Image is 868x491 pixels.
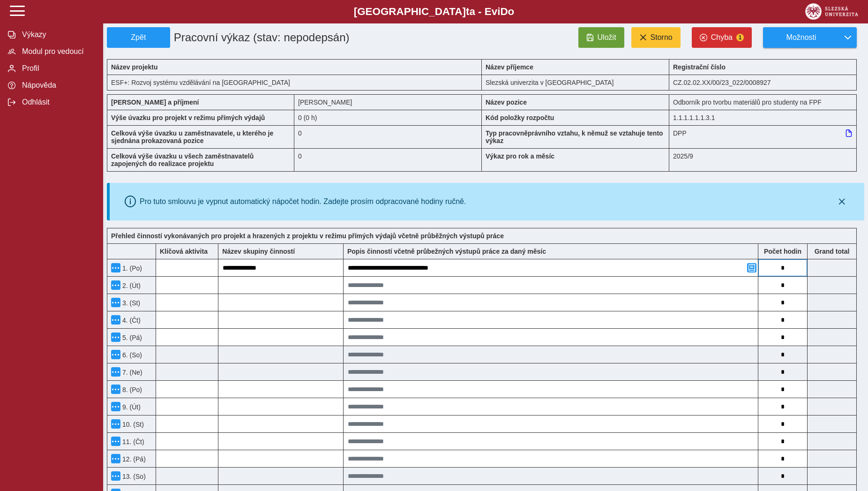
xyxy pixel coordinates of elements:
[111,114,265,121] b: Výše úvazku pro projekt v režimu přímých výdajů
[111,63,158,71] b: Název projektu
[466,6,469,17] span: t
[763,27,839,48] button: Možnosti
[651,33,673,42] span: Storno
[140,197,466,206] div: Pro tuto smlouvu je vypnut automatický nápočet hodin. Zadejte prosím odpracované hodiny ručně.
[107,27,170,48] button: Zpět
[19,47,95,56] span: Modul pro vedoucí
[19,98,95,106] span: Odhlásit
[805,3,858,20] img: logo_web_su.png
[111,367,120,377] button: Menu
[598,33,616,42] span: Uložit
[111,98,199,106] b: [PERSON_NAME] a příjmení
[711,33,733,42] span: Chyba
[673,63,726,71] b: Registrační číslo
[120,438,144,446] span: 11. (Čt)
[120,334,142,341] span: 5. (Pá)
[669,148,857,172] div: 2025/9
[120,264,142,272] span: 1. (Po)
[120,403,141,411] span: 9. (Út)
[111,437,120,446] button: Menu
[747,263,756,272] button: Přidat poznámku
[19,64,95,73] span: Profil
[111,33,166,42] span: Zpět
[578,27,624,48] button: Uložit
[120,421,144,428] span: 10. (St)
[294,148,482,172] div: 0
[294,125,482,148] div: 0
[111,385,120,394] button: Menu
[669,94,857,110] div: Odborník pro tvorbu materiálů pro studenty na FPF
[111,419,120,429] button: Menu
[486,129,663,144] b: Typ pracovněprávního vztahu, k němuž se vztahuje tento výkaz
[111,454,120,463] button: Menu
[107,75,482,91] div: ESF+: Rozvoj systému vzdělávání na [GEOGRAPHIC_DATA]
[692,27,752,48] button: Chyba1
[294,110,482,125] div: 0 (0 h)
[669,110,857,125] div: 1.1.1.1.1.1.3.1
[669,125,857,148] div: DPP
[120,386,142,393] span: 8. (Po)
[486,63,533,71] b: Název příjemce
[120,351,142,359] span: 6. (So)
[111,315,120,325] button: Menu
[120,369,142,376] span: 7. (Ne)
[111,232,504,240] b: Přehled činností vykonávaných pro projekt a hrazených z projektu v režimu přímých výdajů včetně p...
[508,6,515,17] span: o
[222,248,295,255] b: Název skupiny činností
[28,6,840,18] b: [GEOGRAPHIC_DATA] a - Evi
[111,129,273,144] b: Celková výše úvazku u zaměstnavatele, u kterého je sjednána prokazovaná pozice
[500,6,508,17] span: D
[19,30,95,39] span: Výkazy
[482,75,669,91] div: Slezská univerzita v [GEOGRAPHIC_DATA]
[170,27,423,48] h1: Pracovní výkaz (stav: nepodepsán)
[160,248,208,255] b: Klíčová aktivita
[111,263,120,272] button: Menu
[486,98,527,106] b: Název pozice
[111,298,120,307] button: Menu
[347,248,546,255] b: Popis činností včetně průbežných výstupů práce za daný měsíc
[758,248,807,255] b: Počet hodin
[120,455,146,463] span: 12. (Pá)
[120,317,141,324] span: 4. (Čt)
[669,75,857,91] div: CZ.02.02.XX/00/23_022/0008927
[111,350,120,359] button: Menu
[19,81,95,90] span: Nápověda
[111,402,120,411] button: Menu
[111,152,254,167] b: Celková výše úvazku u všech zaměstnavatelů zapojených do realizace projektu
[486,152,554,160] b: Výkaz pro rok a měsíc
[120,282,141,289] span: 2. (Út)
[808,248,856,255] b: Suma za den přes všechny výkazy
[111,471,120,481] button: Menu
[294,94,482,110] div: [PERSON_NAME]
[486,114,554,121] b: Kód položky rozpočtu
[111,332,120,342] button: Menu
[736,34,744,41] span: 1
[111,280,120,290] button: Menu
[120,473,146,480] span: 13. (So)
[771,33,831,42] span: Možnosti
[631,27,681,48] button: Storno
[120,299,140,307] span: 3. (St)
